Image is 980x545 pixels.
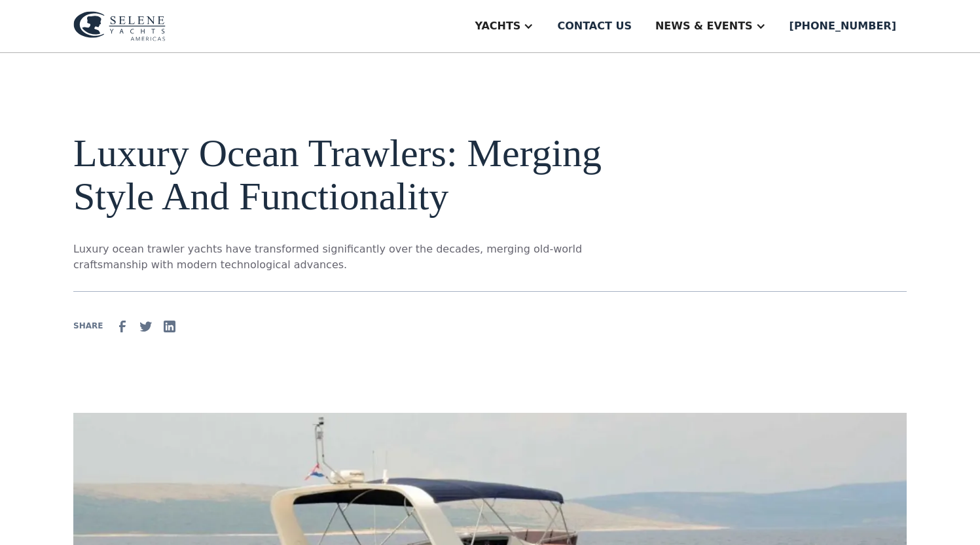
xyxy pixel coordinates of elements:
div: News & EVENTS [655,18,753,34]
img: facebook [115,319,130,334]
img: Twitter [138,319,154,334]
img: logo [73,11,166,41]
div: Contact us [557,18,632,34]
div: Yachts [475,18,520,34]
div: SHARE [73,320,103,332]
h1: Luxury Ocean Trawlers: Merging Style And Functionality [73,132,618,218]
div: [PHONE_NUMBER] [789,18,896,34]
p: Luxury ocean trawler yachts have transformed significantly over the decades, merging old-world cr... [73,241,618,273]
img: Linkedin [162,319,177,334]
